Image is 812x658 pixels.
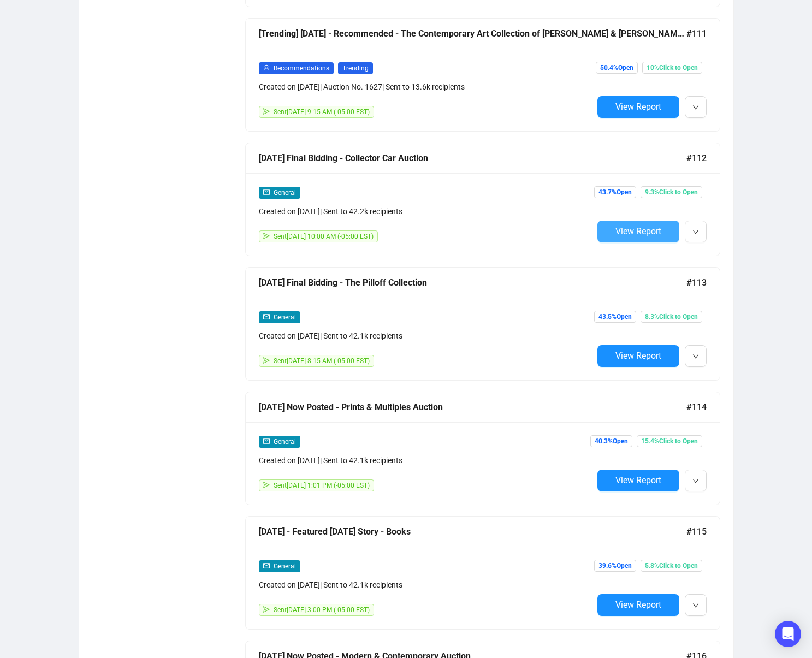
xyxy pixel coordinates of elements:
span: General [274,438,296,446]
span: Sent [DATE] 1:01 PM (-05:00 EST) [274,482,370,489]
button: View Report [597,594,679,616]
span: send [263,357,270,364]
span: 50.4% Open [596,62,638,74]
span: Recommendations [274,64,329,72]
span: 9.3% Click to Open [641,186,702,198]
a: [Trending] [DATE] - Recommended - The Contemporary Art Collection of [PERSON_NAME] & [PERSON_NAME... [245,18,720,132]
div: [DATE] Final Bidding - Collector Car Auction [259,151,686,165]
span: #115 [686,525,707,538]
span: View Report [615,475,661,485]
button: View Report [597,470,679,491]
span: 5.8% Click to Open [641,560,702,572]
span: General [274,189,296,197]
span: #113 [686,276,707,289]
span: View Report [615,351,661,361]
div: Created on [DATE] | Sent to 42.1k recipients [259,454,593,466]
div: [Trending] [DATE] - Recommended - The Contemporary Art Collection of [PERSON_NAME] & [PERSON_NAME... [259,27,686,40]
div: [DATE] Now Posted - Prints & Multiples Auction [259,400,686,414]
button: View Report [597,345,679,367]
span: Sent [DATE] 10:00 AM (-05:00 EST) [274,233,374,240]
span: Trending [338,62,373,74]
span: View Report [615,600,661,610]
div: [DATE] - Featured [DATE] Story - Books [259,525,686,538]
span: send [263,108,270,115]
button: View Report [597,96,679,118]
span: #111 [686,27,707,40]
span: send [263,233,270,239]
span: #112 [686,151,707,165]
button: View Report [597,221,679,242]
div: Created on [DATE] | Sent to 42.1k recipients [259,330,593,342]
span: Sent [DATE] 3:00 PM (-05:00 EST) [274,606,370,614]
span: down [692,104,699,111]
span: General [274,562,296,570]
span: down [692,478,699,484]
div: Open Intercom Messenger [775,621,801,647]
a: [DATE] Final Bidding - The Pilloff Collection#113mailGeneralCreated on [DATE]| Sent to 42.1k reci... [245,267,720,381]
span: 8.3% Click to Open [641,311,702,323]
span: down [692,353,699,360]
span: 43.7% Open [594,186,636,198]
span: View Report [615,102,661,112]
span: down [692,602,699,609]
span: 43.5% Open [594,311,636,323]
span: 39.6% Open [594,560,636,572]
span: #114 [686,400,707,414]
div: Created on [DATE] | Auction No. 1627 | Sent to 13.6k recipients [259,81,593,93]
div: [DATE] Final Bidding - The Pilloff Collection [259,276,686,289]
span: Sent [DATE] 8:15 AM (-05:00 EST) [274,357,370,365]
span: Sent [DATE] 9:15 AM (-05:00 EST) [274,108,370,116]
span: View Report [615,226,661,236]
span: mail [263,189,270,195]
span: send [263,482,270,488]
span: send [263,606,270,613]
a: [DATE] - Featured [DATE] Story - Books#115mailGeneralCreated on [DATE]| Sent to 42.1k recipientss... [245,516,720,630]
span: user [263,64,270,71]
span: General [274,313,296,321]
span: 40.3% Open [590,435,632,447]
a: [DATE] Final Bidding - Collector Car Auction#112mailGeneralCreated on [DATE]| Sent to 42.2k recip... [245,143,720,256]
span: mail [263,313,270,320]
div: Created on [DATE] | Sent to 42.2k recipients [259,205,593,217]
span: 15.4% Click to Open [637,435,702,447]
span: mail [263,562,270,569]
a: [DATE] Now Posted - Prints & Multiples Auction#114mailGeneralCreated on [DATE]| Sent to 42.1k rec... [245,392,720,505]
span: 10% Click to Open [642,62,702,74]
span: down [692,229,699,235]
div: Created on [DATE] | Sent to 42.1k recipients [259,579,593,591]
span: mail [263,438,270,444]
